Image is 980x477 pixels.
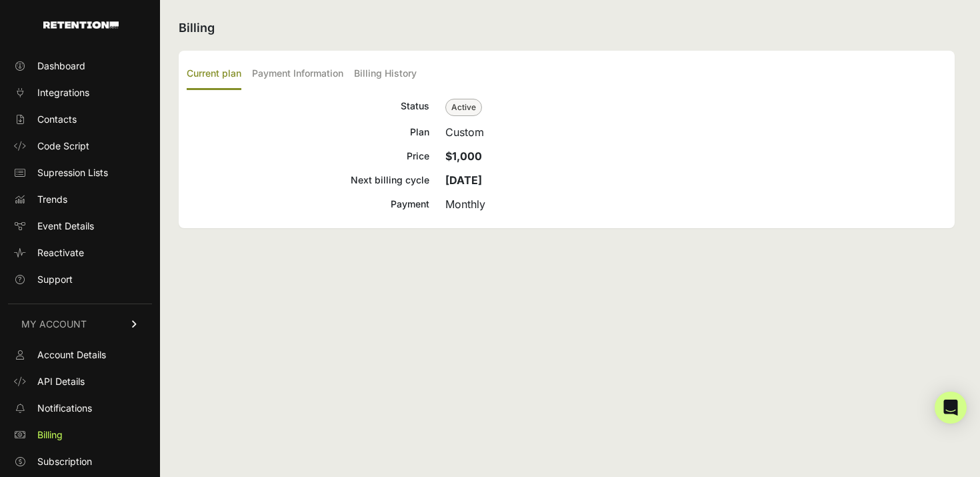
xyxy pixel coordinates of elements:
[37,86,89,99] span: Integrations
[37,375,85,388] span: API Details
[8,109,152,130] a: Contacts
[8,55,152,77] a: Dashboard
[37,348,106,362] span: Account Details
[935,392,967,424] div: Open Intercom Messenger
[37,402,92,415] span: Notifications
[8,82,152,103] a: Integrations
[21,318,87,331] span: MY ACCOUNT
[187,59,241,90] label: Current plan
[37,455,92,468] span: Subscription
[8,344,152,366] a: Account Details
[187,98,429,116] div: Status
[187,172,429,188] div: Next billing cycle
[37,273,73,286] span: Support
[37,428,63,442] span: Billing
[445,196,947,212] div: Monthly
[8,398,152,419] a: Notifications
[8,242,152,264] a: Reactivate
[354,59,417,90] label: Billing History
[445,149,482,163] strong: $1,000
[37,113,77,126] span: Contacts
[445,124,947,140] div: Custom
[37,246,84,260] span: Reactivate
[8,215,152,237] a: Event Details
[8,189,152,210] a: Trends
[8,451,152,472] a: Subscription
[8,135,152,157] a: Code Script
[187,196,429,212] div: Payment
[8,304,152,344] a: MY ACCOUNT
[8,424,152,446] a: Billing
[8,371,152,392] a: API Details
[252,59,343,90] label: Payment Information
[8,162,152,183] a: Supression Lists
[37,219,94,233] span: Event Details
[37,59,85,73] span: Dashboard
[187,148,429,164] div: Price
[445,99,482,116] span: Active
[179,19,955,37] h2: Billing
[37,166,108,179] span: Supression Lists
[8,269,152,290] a: Support
[43,21,119,29] img: Retention.com
[37,193,67,206] span: Trends
[187,124,429,140] div: Plan
[37,139,89,153] span: Code Script
[445,173,482,187] strong: [DATE]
